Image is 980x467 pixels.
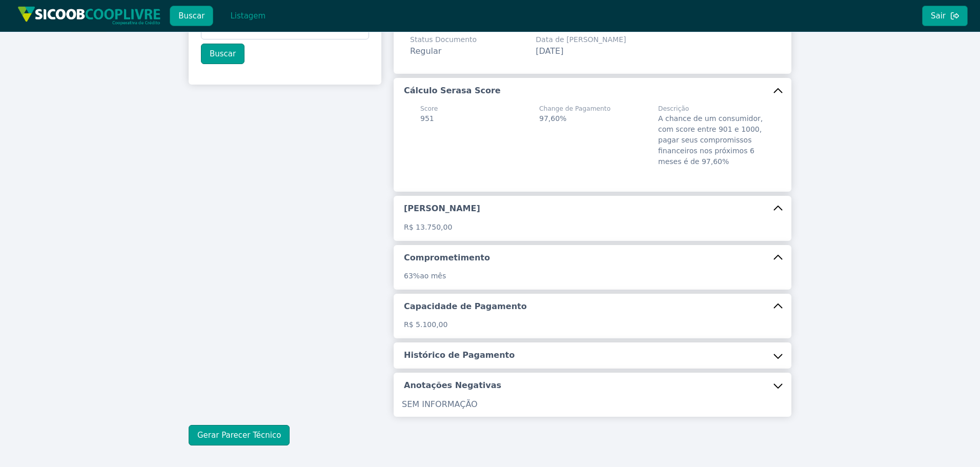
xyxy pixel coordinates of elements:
button: Listagem [221,6,274,26]
button: Comprometimento [394,245,791,271]
h5: Comprometimento [404,252,490,263]
h5: Cálculo Serasa Score [404,85,501,96]
p: SEM INFORMAÇÃO [402,398,783,411]
p: ao mês [404,271,781,281]
span: R$ 5.100,00 [404,320,447,329]
button: Cálculo Serasa Score [394,78,791,104]
h5: Anotações Negativas [404,380,501,391]
span: [DATE] [536,46,563,56]
span: Descrição [658,104,765,113]
span: 63% [404,272,420,280]
span: 97,60% [539,114,566,123]
span: R$ 13.750,00 [404,223,452,231]
span: 951 [420,114,434,123]
span: Score [420,104,438,113]
button: Buscar [170,6,213,26]
button: [PERSON_NAME] [394,196,791,221]
button: Capacidade de Pagamento [394,294,791,319]
h5: Capacidade de Pagamento [404,301,527,312]
span: Status Documento [410,34,477,45]
span: Change de Pagamento [539,104,610,113]
button: Buscar [201,44,244,64]
span: Data de [PERSON_NAME] [536,34,626,45]
span: A chance de um consumidor, com score entre 901 e 1000, pagar seus compromissos financeiros nos pr... [658,114,763,166]
button: Anotações Negativas [394,373,791,398]
img: img/sicoob_cooplivre.png [17,6,161,25]
button: Histórico de Pagamento [394,342,791,368]
span: Regular [410,46,441,56]
button: Sair [922,6,968,26]
h5: Histórico de Pagamento [404,350,515,361]
h5: [PERSON_NAME] [404,203,480,214]
button: Gerar Parecer Técnico [189,425,290,445]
